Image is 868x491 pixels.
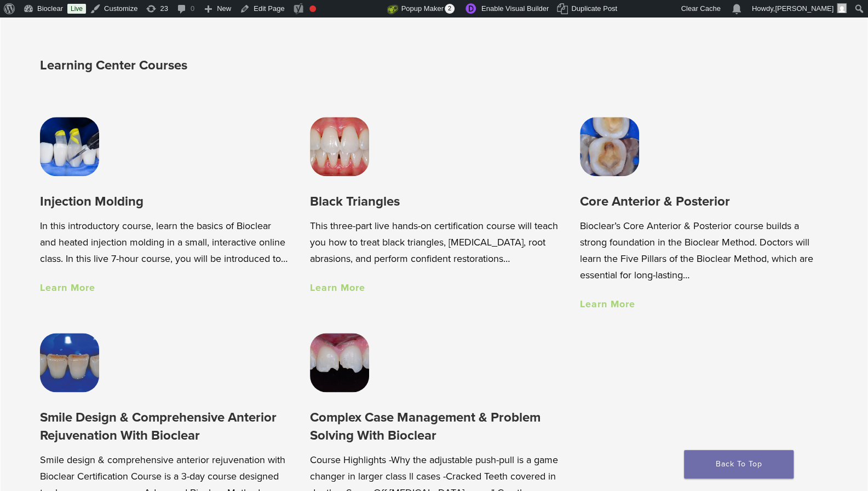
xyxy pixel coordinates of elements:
[40,408,288,445] h3: Smile Design & Comprehensive Anterior Rejuvenation With Bioclear
[40,192,288,211] h3: Injection Molding
[684,450,794,478] a: Back To Top
[40,52,437,79] h2: Learning Center Courses
[580,192,828,211] h3: Core Anterior & Posterior
[580,298,635,310] a: Learn More
[310,192,558,211] h3: Black Triangles
[775,4,833,13] span: [PERSON_NAME]
[310,218,558,267] p: This three-part live hands-on certification course will teach you how to treat black triangles, [...
[67,4,86,14] a: Live
[326,3,387,16] img: Views over 48 hours. Click for more Jetpack Stats.
[310,282,365,294] a: Learn More
[309,5,316,12] div: Focus keyphrase not set
[40,218,288,267] p: In this introductory course, learn the basics of Bioclear and heated injection molding in a small...
[445,4,455,14] span: 2
[580,218,828,283] p: Bioclear’s Core Anterior & Posterior course builds a strong foundation in the Bioclear Method. Do...
[310,408,558,445] h3: Complex Case Management & Problem Solving With Bioclear
[40,282,95,294] a: Learn More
